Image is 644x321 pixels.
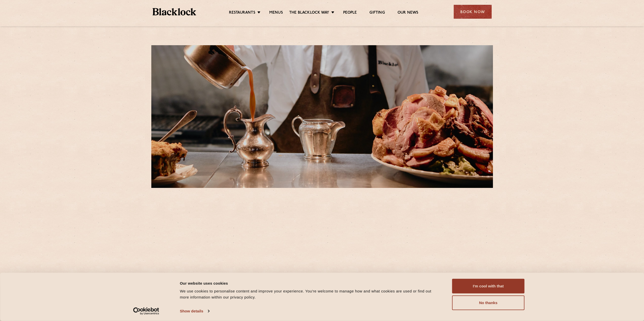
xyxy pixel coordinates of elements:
[452,295,525,310] button: No thanks
[180,288,441,300] div: We use cookies to personalise content and improve your experience. You're welcome to manage how a...
[180,280,441,286] div: Our website uses cookies
[343,10,357,16] a: People
[452,279,525,293] button: I'm cool with that
[229,10,255,16] a: Restaurants
[153,8,196,15] img: BL_Textured_Logo-footer-cropped.svg
[369,10,385,16] a: Gifting
[269,10,283,16] a: Menus
[454,5,492,19] div: Book Now
[124,307,168,315] a: Usercentrics Cookiebot - opens in a new window
[180,307,209,315] a: Show details
[398,10,419,16] a: Our News
[289,10,329,16] a: The Blacklock Way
